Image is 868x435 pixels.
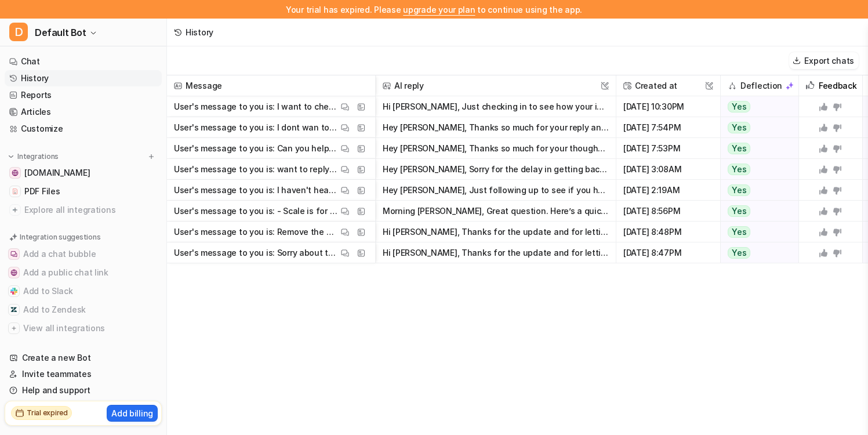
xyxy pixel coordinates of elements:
span: [DATE] 2:19AM [621,180,716,201]
span: AI reply [380,75,611,96]
p: Integration suggestions [20,232,100,242]
span: Yes [728,247,750,259]
img: explore all integrations [9,204,21,216]
button: Yes [721,117,792,138]
button: Hey [PERSON_NAME], Thanks so much for your reply and the shout out for Kinde. No rush at all - I ... [383,117,609,138]
span: Yes [728,184,750,196]
button: Add a chat bubbleAdd a chat bubble [5,245,162,263]
span: Message [172,75,371,96]
img: Add to Slack [10,288,17,295]
button: Yes [721,180,792,201]
button: Yes [721,159,792,180]
button: Morning [PERSON_NAME], Great question. Here’s a quick summary: - Scale is for B2B businesses with... [383,201,609,222]
button: Add billing [107,405,158,422]
span: Explore all integrations [24,201,157,219]
span: [DATE] 3:08AM [621,159,716,180]
img: View all integrations [10,325,17,332]
h2: Deflection [740,75,782,96]
button: Add to SlackAdd to Slack [5,282,162,300]
button: Hi [PERSON_NAME], Thanks for the update and for letting us know how you resolved the issue. I'm g... [383,242,609,263]
button: Hey [PERSON_NAME], Thanks so much for your thoughtful reply and the kind words about Kinde. No ru... [383,138,609,159]
span: Yes [728,205,750,217]
span: [DATE] 7:53PM [621,138,716,159]
button: Add to ZendeskAdd to Zendesk [5,300,162,319]
a: Reports [5,87,162,103]
p: User's message to you is: Sorry about the issue. My team is looking into it. The user's current d... [174,242,338,263]
a: PDF FilesPDF Files [5,183,162,200]
a: Help and support [5,382,162,398]
span: Yes [728,101,750,113]
span: Yes [728,122,750,133]
span: [DATE] 7:54PM [621,117,716,138]
button: Yes [721,201,792,222]
button: Yes [721,138,792,159]
a: Articles [5,104,162,120]
span: [DATE] 8:56PM [621,201,716,222]
a: Customize [5,121,162,137]
img: docs.kinde.com [12,169,19,176]
span: [DATE] 8:48PM [621,222,716,242]
button: Hey [PERSON_NAME], Just following up to see if you had a chance to review my last emails. Happy t... [383,180,609,201]
button: Add a public chat linkAdd a public chat link [5,263,162,282]
button: Export chats [789,52,859,69]
button: Hi [PERSON_NAME], Just checking in to see how your investigation of Kinde is going. Do you have a... [383,96,609,117]
button: Hey [PERSON_NAME], Sorry for the delay in getting back to you, I was also on leave. To progress w... [383,159,609,180]
span: [DATE] 10:30PM [621,96,716,117]
span: [DOMAIN_NAME] [24,167,90,179]
button: View all integrationsView all integrations [5,319,162,338]
a: docs.kinde.com[DOMAIN_NAME] [5,165,162,181]
img: Add a chat bubble [10,251,17,258]
span: Default Bot [35,24,86,41]
p: User's message to you is: Remove the emd dash The user's current draft is: Hi [PERSON_NAME], Than... [174,222,338,242]
button: Yes [721,96,792,117]
p: User's message to you is: - Scale is for B2B with complex multi-tenancy use-case - Enterprise is ... [174,201,338,222]
a: Create a new Bot [5,350,162,366]
span: Yes [728,226,750,238]
h2: Trial expired [27,408,68,418]
div: History [186,26,213,38]
span: Created at [621,75,716,96]
p: Add billing [111,407,153,419]
img: expand menu [7,153,15,161]
p: User's message to you is: I want to check-in with [PERSON_NAME] with their investigation of Kinde... [174,96,338,117]
button: Hi [PERSON_NAME], Thanks for the update and for letting us know how you resolved the issue. I'm g... [383,222,609,242]
span: PDF Files [24,186,60,197]
h2: Feedback [819,75,857,96]
a: Invite teammates [5,366,162,382]
button: Integrations [5,151,62,162]
a: upgrade your plan [403,5,475,14]
img: Add a public chat link [10,269,17,276]
button: Yes [721,242,792,263]
a: Chat [5,53,162,70]
span: Yes [728,143,750,154]
p: User's message to you is: Can you help me with a response. I want to emphasise to reach out whene... [174,138,338,159]
span: [DATE] 8:47PM [621,242,716,263]
p: User's message to you is: want to reply saying: - sorry for the delay in getting back to you, I w... [174,159,338,180]
span: Yes [728,164,750,175]
a: History [5,70,162,86]
button: Yes [721,222,792,242]
a: Explore all integrations [5,202,162,218]
img: menu_add.svg [147,153,155,161]
p: User's message to you is: I dont wan to use 'kind' (no puns of Kinde) The user's current draft is... [174,117,338,138]
img: Add to Zendesk [10,306,17,313]
p: Integrations [17,152,59,161]
img: PDF Files [12,188,19,195]
p: User's message to you is: I haven't hear from [PERSON_NAME] and I want to follow-up with them The... [174,180,338,201]
span: D [9,23,28,41]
